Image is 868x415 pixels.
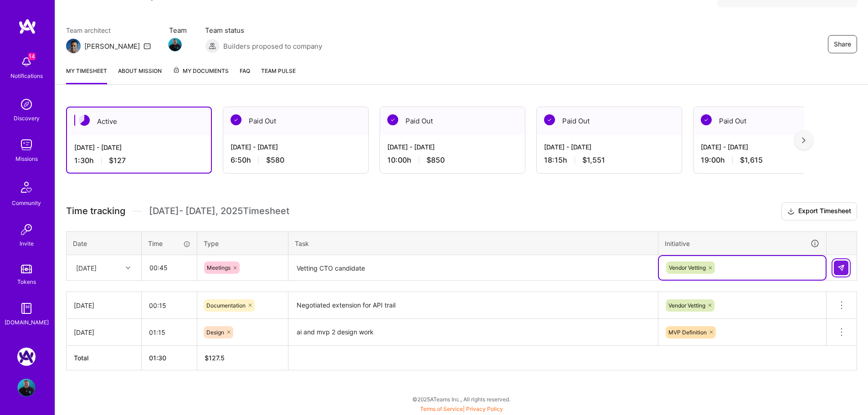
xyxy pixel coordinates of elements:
[17,348,36,366] img: Rent Parity: Team for leveling the playing field in the property management space
[206,302,246,309] span: Documentation
[693,107,838,135] div: Paid Out
[701,155,831,165] div: 19:00 h
[126,266,130,270] i: icon Chevron
[15,176,37,198] img: Community
[288,231,658,255] th: Task
[142,320,197,344] input: HH:MM
[20,239,34,248] div: Invite
[387,114,398,125] img: Paid Out
[118,66,162,84] a: About Mission
[142,346,197,370] th: 01:30
[261,66,296,84] a: Team Pulse
[537,107,682,135] div: Paid Out
[66,66,107,84] a: My timesheet
[834,261,849,275] div: null
[15,154,38,164] div: Missions
[17,95,36,113] img: discovery
[205,26,322,35] span: Team status
[12,198,41,208] div: Community
[223,41,322,51] span: Builders proposed to company
[231,114,241,125] img: Paid Out
[207,264,231,271] span: Meetings
[665,238,820,249] div: Initiative
[466,405,503,412] a: Privacy Policy
[109,156,126,165] span: $127
[387,142,518,152] div: [DATE] - [DATE]
[582,155,605,165] span: $1,551
[205,39,220,53] img: Builders proposed to company
[67,231,142,255] th: Date
[206,329,224,336] span: Design
[148,239,190,248] div: Time
[17,299,36,318] img: guide book
[17,53,36,71] img: bell
[289,320,657,345] textarea: ai and mvp 2 design work
[74,143,204,152] div: [DATE] - [DATE]
[701,142,831,152] div: [DATE] - [DATE]
[66,26,151,35] span: Team architect
[787,207,795,216] i: icon Download
[17,136,36,154] img: teamwork
[781,202,857,220] button: Export Timesheet
[15,379,38,397] a: User Avatar
[544,142,674,152] div: [DATE] - [DATE]
[14,113,40,123] div: Discovery
[173,66,229,84] a: My Documents
[289,293,657,318] textarea: Negotiated extension for API trail
[261,67,296,74] span: Team Pulse
[240,66,250,84] a: FAQ
[231,142,361,152] div: [DATE] - [DATE]
[266,155,284,165] span: $580
[144,42,151,50] i: icon Mail
[701,114,712,125] img: Paid Out
[67,346,142,370] th: Total
[17,220,36,239] img: Invite
[223,107,368,135] div: Paid Out
[55,388,868,410] div: © 2025 ATeams Inc., All rights reserved.
[74,156,204,165] div: 1:30 h
[668,302,705,309] span: Vendor Vetting
[289,256,657,280] textarea: Vetting CTO candidate
[544,114,555,125] img: Paid Out
[828,35,857,53] button: Share
[837,264,845,272] img: Submit
[197,231,288,255] th: Type
[66,205,125,217] span: Time tracking
[669,264,706,271] span: Vendor Vetting
[17,277,36,287] div: Tokens
[21,265,32,273] img: tokens
[84,41,140,51] div: [PERSON_NAME]
[168,38,182,51] img: Team Member Avatar
[76,263,97,272] div: [DATE]
[74,301,134,310] div: [DATE]
[169,26,187,35] span: Team
[149,205,289,217] span: [DATE] - [DATE] , 2025 Timesheet
[67,108,211,135] div: Active
[426,155,445,165] span: $850
[5,318,49,327] div: [DOMAIN_NAME]
[18,18,36,35] img: logo
[740,155,763,165] span: $1,615
[205,354,225,362] span: $ 127.5
[79,115,90,126] img: Active
[142,256,196,280] input: HH:MM
[15,348,38,366] a: Rent Parity: Team for leveling the playing field in the property management space
[231,155,361,165] div: 6:50 h
[142,293,197,318] input: HH:MM
[420,405,503,412] span: |
[66,39,81,53] img: Team Architect
[28,53,36,60] span: 14
[834,40,851,49] span: Share
[544,155,674,165] div: 18:15 h
[380,107,525,135] div: Paid Out
[668,329,707,336] span: MVP Definition
[17,379,36,397] img: User Avatar
[173,66,229,76] span: My Documents
[387,155,518,165] div: 10:00 h
[802,137,806,143] img: right
[420,405,463,412] a: Terms of Service
[74,328,134,337] div: [DATE]
[169,37,181,52] a: Team Member Avatar
[10,71,43,81] div: Notifications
